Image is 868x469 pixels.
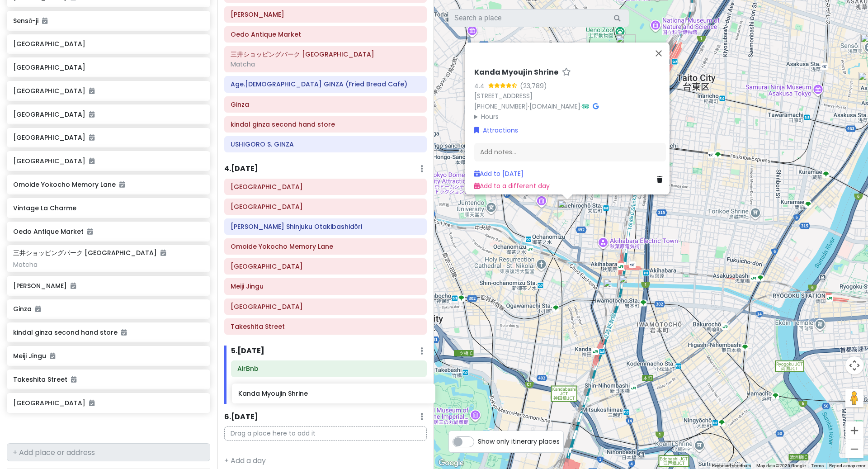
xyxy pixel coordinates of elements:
a: [PHONE_NUMBER] [474,102,528,111]
input: + Add place or address [7,443,210,461]
h6: Kanda Myoujin Shrine [474,68,558,77]
button: Drag Pegman onto the map to open Street View [845,389,863,407]
p: Drag a place here to add it [224,426,427,441]
div: Nikoniko mazemen [619,275,639,294]
div: (23,789) [520,81,547,90]
a: Delete place [657,175,666,185]
i: Tripadvisor [582,103,589,109]
a: Add to [DATE] [474,169,524,178]
div: · · [474,68,666,122]
span: Map data ©2025 Google [756,463,806,468]
summary: Hours [474,111,666,121]
div: Kanda Myoujin Shrine [557,199,577,219]
input: Search a place [448,9,629,27]
h6: 4 . [DATE] [224,164,258,174]
a: + Add a day [224,455,266,466]
a: [STREET_ADDRESS] [474,91,533,100]
a: [DOMAIN_NAME] [529,102,580,111]
button: Zoom out [845,440,863,458]
i: Google Maps [593,103,599,109]
button: Map camera controls [845,356,863,374]
div: AirBnb [603,279,623,298]
a: Star place [562,68,571,77]
div: Ueno Park [616,34,636,54]
a: Open this area in Google Maps (opens a new window) [436,457,466,469]
div: 4.4 [474,81,488,90]
h6: 5 . [DATE] [231,346,264,356]
h6: 6 . [DATE] [224,412,258,422]
a: Add to a different day [474,181,550,190]
a: Report a map error [829,463,865,468]
button: Close [648,43,670,64]
a: Terms (opens in new tab) [811,463,824,468]
span: Show only itinerary places [478,436,560,446]
img: Google [436,457,466,469]
button: Zoom in [845,422,863,440]
a: Attractions [474,125,518,135]
button: Keyboard shortcuts [712,463,751,469]
div: Add notes... [474,142,666,161]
